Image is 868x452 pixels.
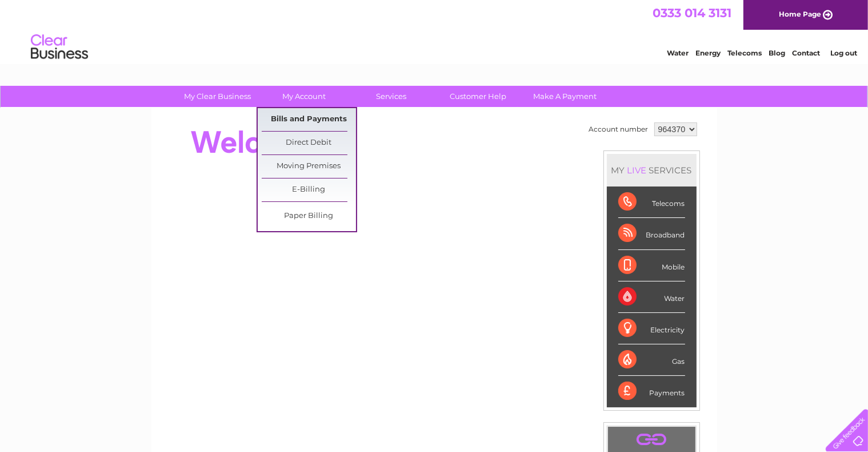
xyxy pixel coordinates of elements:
[618,313,685,344] div: Electricity
[618,187,685,218] div: Telecoms
[769,49,785,57] a: Blog
[727,49,762,57] a: Telecoms
[625,165,649,176] div: LIVE
[262,132,356,154] a: Direct Debit
[618,250,685,281] div: Mobile
[165,6,705,55] div: Clear Business is a trading name of Verastar Limited (registered in [GEOGRAPHIC_DATA] No. 3667643...
[431,86,525,107] a: Customer Help
[262,108,356,131] a: Bills and Payments
[618,218,685,249] div: Broadband
[262,155,356,178] a: Moving Premises
[618,376,685,407] div: Payments
[30,30,89,65] img: logo.png
[262,179,356,201] a: E-Billing
[830,49,857,57] a: Log out
[518,86,612,107] a: Make A Payment
[607,154,697,187] div: MY SERVICES
[618,281,685,313] div: Water
[262,205,356,228] a: Paper Billing
[667,49,689,57] a: Water
[170,86,265,107] a: My Clear Business
[257,86,351,107] a: My Account
[618,344,685,376] div: Gas
[586,120,651,139] td: Account number
[611,430,693,450] a: .
[792,49,820,57] a: Contact
[695,49,721,57] a: Energy
[653,6,731,20] a: 0333 014 3131
[344,86,438,107] a: Services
